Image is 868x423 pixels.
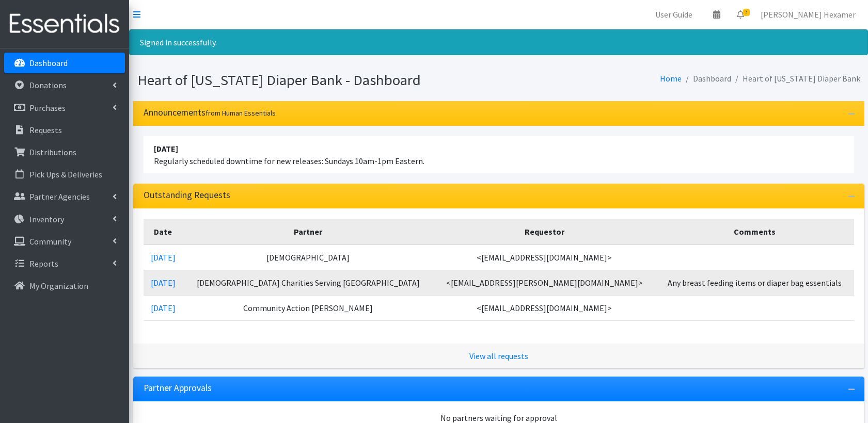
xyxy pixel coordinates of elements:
[183,295,433,320] td: Community Action [PERSON_NAME]
[154,143,178,154] strong: [DATE]
[4,275,125,296] a: My Organization
[682,71,731,86] li: Dashboard
[433,219,656,245] th: Requestor
[4,120,125,140] a: Requests
[144,107,276,118] h3: Announcements
[4,53,125,73] a: Dashboard
[144,136,854,173] li: Regularly scheduled downtime for new releases: Sundays 10am-1pm Eastern.
[29,191,90,202] p: Partner Agencies
[4,186,125,207] a: Partner Agencies
[183,219,433,245] th: Partner
[433,295,656,320] td: <[EMAIL_ADDRESS][DOMAIN_NAME]>
[206,108,276,118] small: from Human Essentials
[752,4,864,25] a: [PERSON_NAME] Hexamer
[29,169,102,180] p: Pick Ups & Deliveries
[433,270,656,295] td: <[EMAIL_ADDRESS][PERSON_NAME][DOMAIN_NAME]>
[660,73,682,84] a: Home
[29,236,71,247] p: Community
[656,270,854,295] td: Any breast feeding items or diaper bag essentials
[743,9,750,16] span: 3
[469,351,528,361] a: View all requests
[29,80,67,90] p: Donations
[29,103,66,113] p: Purchases
[4,231,125,252] a: Community
[731,71,860,86] li: Heart of [US_STATE] Diaper Bank
[29,58,68,68] p: Dashboard
[4,209,125,230] a: Inventory
[29,281,88,291] p: My Organization
[29,258,58,269] p: Reports
[4,142,125,162] a: Distributions
[137,71,495,89] h1: Heart of [US_STATE] Diaper Bank - Dashboard
[29,214,64,224] p: Inventory
[29,125,62,135] p: Requests
[151,303,176,313] a: [DATE]
[183,270,433,295] td: [DEMOGRAPHIC_DATA] Charities Serving [GEOGRAPHIC_DATA]
[4,164,125,185] a: Pick Ups & Deliveries
[4,75,125,95] a: Donations
[129,29,868,55] div: Signed in successfully.
[4,97,125,118] a: Purchases
[4,7,125,41] img: HumanEssentials
[729,4,752,25] a: 3
[29,147,76,157] p: Distributions
[647,4,701,25] a: User Guide
[144,190,230,201] h3: Outstanding Requests
[144,219,183,245] th: Date
[656,219,854,245] th: Comments
[183,245,433,270] td: [DEMOGRAPHIC_DATA]
[144,383,212,394] h3: Partner Approvals
[4,253,125,274] a: Reports
[151,278,176,288] a: [DATE]
[151,252,176,263] a: [DATE]
[433,245,656,270] td: <[EMAIL_ADDRESS][DOMAIN_NAME]>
